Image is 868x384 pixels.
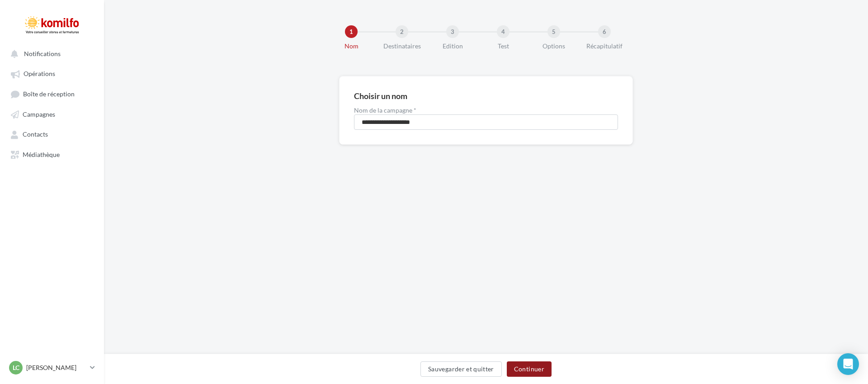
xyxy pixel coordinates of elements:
a: Médiathèque [5,146,99,162]
button: Continuer [507,361,552,377]
span: Contacts [23,131,48,138]
div: 6 [598,25,611,38]
span: Boîte de réception [23,90,75,98]
div: 4 [497,25,509,38]
a: Campagnes [5,106,99,122]
button: Notifications [5,45,95,62]
div: Nom [322,42,380,51]
label: Nom de la campagne * [354,107,618,114]
div: 3 [446,25,459,38]
p: [PERSON_NAME] [26,363,86,372]
div: Récapitulatif [576,42,633,51]
div: 5 [547,25,560,38]
a: Opérations [5,65,99,81]
button: Sauvegarder et quitter [420,361,502,377]
span: Médiathèque [23,151,60,158]
a: Lc [PERSON_NAME] [7,359,97,376]
div: Destinataires [373,42,431,51]
div: Choisir un nom [354,92,407,100]
span: Campagnes [23,110,55,118]
span: Opérations [24,70,55,78]
div: 1 [345,25,358,38]
span: Lc [13,363,19,372]
div: 2 [396,25,408,38]
a: Contacts [5,126,99,142]
div: Options [525,42,583,51]
span: Notifications [24,50,61,57]
a: Boîte de réception [5,85,99,102]
div: Test [474,42,532,51]
div: Edition [424,42,481,51]
div: Open Intercom Messenger [837,353,859,375]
